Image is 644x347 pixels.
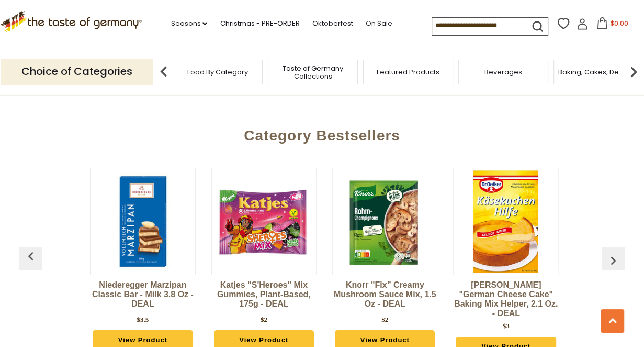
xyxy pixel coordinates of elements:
[90,280,195,312] a: Niederegger Marzipan Classic Bar - Milk 3.8 oz - DEAL
[454,169,558,274] img: Dr. Oetker
[22,248,39,265] img: previous arrow
[453,280,558,318] a: [PERSON_NAME] "German Cheese Cake" Baking Mix Helper, 2.1 oz. - DEAL
[312,18,353,29] a: Oktoberfest
[332,280,437,312] a: Knorr "Fix” Creamy Mushroom Sauce Mix, 1.5 oz - DEAL
[365,18,392,29] a: On Sale
[212,169,316,274] img: Katjes
[381,315,388,325] div: $2
[605,252,622,269] img: previous arrow
[153,61,174,82] img: previous arrow
[271,64,355,80] a: Taste of Germany Collections
[19,112,625,155] div: Category Bestsellers
[261,315,267,325] div: $2
[377,68,439,76] a: Featured Products
[211,280,317,312] a: Katjes "S'Heroes" Mix Gummies, plant-based, 175g - DEAL
[503,321,510,331] div: $3
[220,18,299,29] a: Christmas - PRE-ORDER
[558,68,639,76] a: Baking, Cakes, Desserts
[1,59,153,84] p: Choice of Categories
[484,68,522,76] a: Beverages
[171,18,207,29] a: Seasons
[610,19,628,28] span: $0.00
[187,68,248,76] a: Food By Category
[91,169,195,274] img: Niederegger Marzipan Classic Bar - Milk 3.8 oz - DEAL
[137,315,149,325] div: $3.5
[590,17,635,33] button: $0.00
[623,61,644,82] img: next arrow
[333,169,437,274] img: Knorr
